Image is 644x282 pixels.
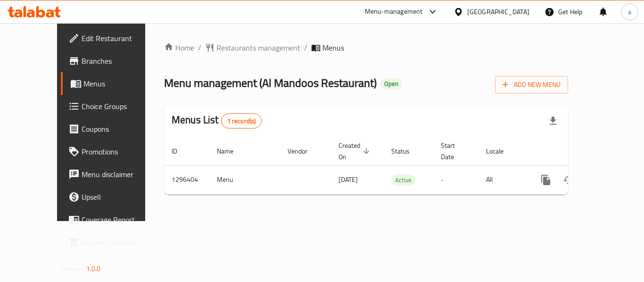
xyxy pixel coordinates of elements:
[61,140,165,163] a: Promotions
[339,173,358,186] span: [DATE]
[391,175,415,186] span: Active
[304,42,307,53] li: /
[164,42,568,53] nav: breadcrumb
[164,42,194,53] a: Home
[82,146,157,157] span: Promotions
[62,263,85,275] span: Version:
[61,72,165,95] a: Menus
[391,174,415,186] div: Active
[339,140,372,162] span: Created On
[441,140,467,162] span: Start Date
[209,165,280,194] td: Menu
[503,79,561,91] span: Add New Menu
[61,50,165,72] a: Branches
[82,101,157,112] span: Choice Groups
[433,165,479,194] td: -
[542,110,564,132] div: Export file
[61,95,165,118] a: Choice Groups
[164,137,633,195] table: enhanced table
[82,169,157,180] span: Menu disclaimer
[164,72,377,94] span: Menu management ( Al Mandoos Restaurant )
[86,263,101,275] span: 1.0.0
[222,117,262,126] span: 1 record(s)
[172,113,262,128] h2: Menus List
[164,165,209,194] td: 1296404
[467,7,529,17] div: [GEOGRAPHIC_DATA]
[205,42,300,53] a: Restaurants management
[479,165,527,194] td: All
[217,145,246,157] span: Name
[82,55,157,67] span: Branches
[61,118,165,140] a: Coupons
[380,80,402,88] span: Open
[628,7,631,17] span: a
[61,27,165,50] a: Edit Restaurant
[391,145,422,157] span: Status
[380,78,402,90] div: Open
[527,137,633,166] th: Actions
[365,6,423,17] div: Menu-management
[61,208,165,231] a: Coverage Report
[61,231,165,254] a: Grocery Checklist
[216,42,300,53] span: Restaurants management
[198,42,201,53] li: /
[486,145,516,157] span: Locale
[172,145,190,157] span: ID
[535,169,557,191] button: more
[82,33,157,44] span: Edit Restaurant
[82,237,157,248] span: Grocery Checklist
[82,191,157,203] span: Upsell
[83,78,157,89] span: Menus
[322,42,344,53] span: Menus
[61,163,165,186] a: Menu disclaimer
[61,186,165,208] a: Upsell
[82,123,157,135] span: Coupons
[557,169,580,191] button: Change Status
[288,145,320,157] span: Vendor
[82,214,157,225] span: Coverage Report
[221,113,262,128] div: Total records count
[495,76,568,94] button: Add New Menu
